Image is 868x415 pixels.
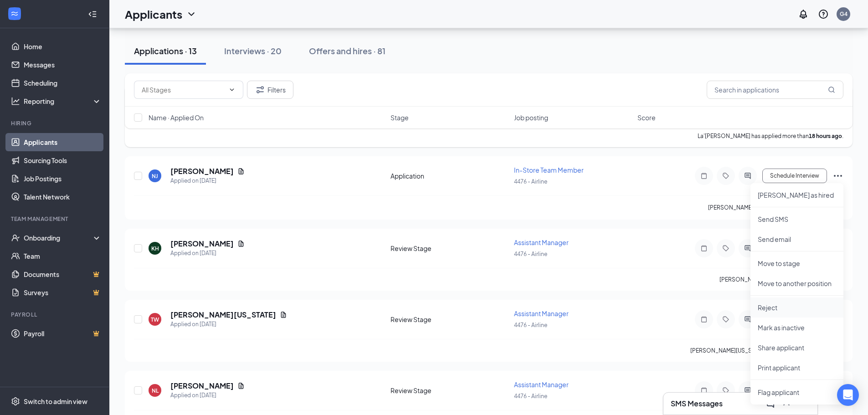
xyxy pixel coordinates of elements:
svg: Analysis [11,97,20,106]
svg: Tag [720,387,731,394]
a: DocumentsCrown [24,265,102,283]
svg: Document [237,240,245,247]
a: SurveysCrown [24,283,102,302]
svg: ActiveChat [742,316,753,323]
h3: SMS Messages [671,399,723,409]
a: Job Postings [24,169,102,188]
div: Review Stage [390,244,508,253]
div: NJ [152,172,158,180]
div: Review Stage [390,386,508,395]
div: G4 [840,10,847,18]
p: [PERSON_NAME][US_STATE] has applied more than . [690,347,843,354]
h5: [PERSON_NAME] [170,166,234,176]
div: Offers and hires · 81 [309,45,385,56]
svg: Collapse [88,10,97,19]
svg: WorkstreamLogo [10,9,19,18]
span: In-Store Team Member [514,166,584,174]
a: Applicants [24,133,102,151]
svg: Tag [720,172,731,179]
span: 4476 - Airline [514,393,547,400]
a: Sourcing Tools [24,151,102,169]
svg: Note [699,387,709,394]
h5: [PERSON_NAME][US_STATE] [170,310,276,320]
span: 4476 - Airline [514,322,547,328]
a: Home [24,37,102,56]
div: Applied on [DATE] [170,176,245,185]
svg: QuestionInfo [818,9,829,20]
div: Applied on [DATE] [170,391,245,400]
div: NL [152,387,159,395]
svg: Notifications [798,9,809,20]
div: Open Intercom Messenger [837,384,859,406]
div: Application [390,171,508,180]
span: Score [637,113,656,122]
h5: [PERSON_NAME] [170,381,234,391]
svg: ActiveChat [742,387,753,394]
button: Schedule Interview [762,169,827,183]
svg: MagnifyingGlass [828,86,835,93]
svg: ActiveChat [742,172,753,179]
span: 4476 - Airline [514,251,547,257]
svg: ChevronDown [186,9,197,20]
a: Team [24,247,102,265]
input: Search in applications [707,81,843,99]
svg: Tag [720,316,731,323]
svg: Note [699,316,709,323]
div: Applied on [DATE] [170,320,287,329]
svg: Document [237,168,245,175]
div: Interviews · 20 [224,45,282,56]
div: Payroll [11,311,100,318]
svg: Note [699,245,709,252]
a: Talent Network [24,188,102,206]
p: [PERSON_NAME] has applied more than . [719,276,843,283]
a: Scheduling [24,74,102,92]
div: Team Management [11,215,100,223]
div: Switch to admin view [24,397,87,406]
svg: Note [699,172,709,179]
a: Messages [24,56,102,74]
div: [PERSON_NAME] canceled their interview [DATE]. [708,203,843,212]
span: Name · Applied On [149,113,204,122]
h1: Applicants [125,6,182,22]
input: All Stages [142,85,225,95]
button: Filter Filters [247,81,293,99]
div: Reporting [24,97,102,106]
span: 4476 - Airline [514,178,547,185]
svg: Settings [11,397,20,406]
svg: Document [280,311,287,318]
svg: Filter [255,84,266,95]
span: Stage [390,113,409,122]
div: Onboarding [24,233,94,242]
span: Assistant Manager [514,238,569,246]
div: Applied on [DATE] [170,249,245,258]
svg: UserCheck [11,233,20,242]
div: Review Stage [390,315,508,324]
div: TW [151,316,159,323]
div: KH [151,245,159,252]
h5: [PERSON_NAME] [170,239,234,249]
span: Assistant Manager [514,380,569,389]
span: Assistant Manager [514,309,569,318]
svg: Tag [720,245,731,252]
svg: Document [237,382,245,389]
div: Hiring [11,119,100,127]
svg: ActiveChat [742,245,753,252]
svg: ChevronDown [228,86,236,93]
span: Job posting [514,113,548,122]
a: PayrollCrown [24,324,102,343]
div: Applications · 13 [134,45,197,56]
svg: Ellipses [832,170,843,181]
